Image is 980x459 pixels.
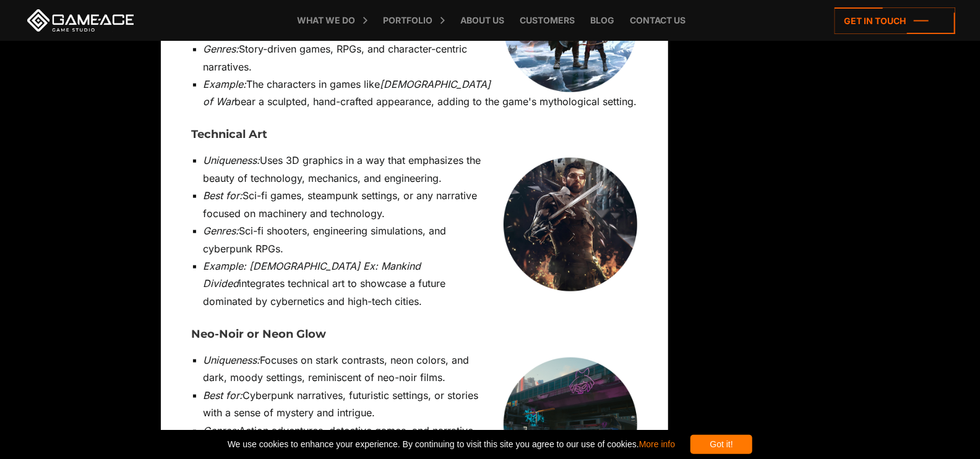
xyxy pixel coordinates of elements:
[204,389,243,401] em: Best for:
[192,328,637,341] h3: Neo-Noir or Neon Glow
[204,75,637,111] li: The characters in games like bear a sculpted, hand-crafted appearance, adding to the game's mytho...
[204,222,637,257] li: Sci-fi shooters, engineering simulations, and cyberpunk RPGs.
[204,354,260,366] em: Uniqueness:
[835,7,955,34] a: Get in touch
[204,40,637,75] li: Story-driven games, RPGs, and character-centric narratives.
[204,189,243,202] em: Best for:
[204,424,239,437] em: Genres:
[204,260,421,290] em: [DEMOGRAPHIC_DATA] Ex: Mankind Divided
[204,43,239,55] em: Genres:
[204,387,637,422] li: Cyberpunk narratives, futuristic settings, or stories with a sense of mystery and intrigue.
[204,154,260,166] em: Uniqueness:
[204,187,637,222] li: Sci-fi games, steampunk settings, or any narrative focused on machinery and technology.
[204,422,637,457] li: Action adventures, detective games, and narrative-driven titles.
[228,435,675,454] span: We use cookies to enhance your experience. By continuing to visit this site you agree to our use ...
[639,439,675,449] a: More info
[204,78,491,108] em: [DEMOGRAPHIC_DATA] of War
[690,435,752,454] div: Got it!
[204,152,637,187] li: Uses 3D graphics in a way that emphasizes the beauty of technology, mechanics, and engineering.
[192,129,637,141] h3: Technical Art
[204,351,637,387] li: Focuses on stark contrasts, neon colors, and dark, moody settings, reminiscent of neo-noir films.
[204,225,239,237] em: Genres:
[204,78,247,90] em: Example:
[504,158,637,291] img: art styles for games
[204,257,637,310] li: integrates technical art to showcase a future dominated by cybernetics and high-tech cities.
[204,260,247,272] em: Example:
